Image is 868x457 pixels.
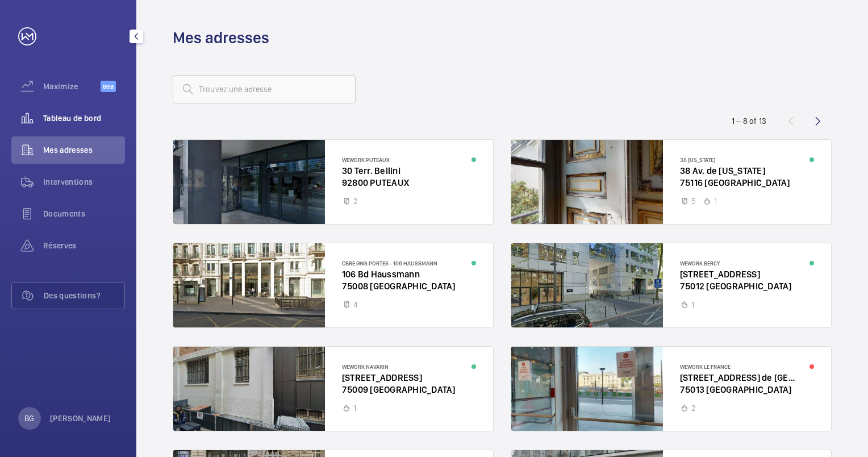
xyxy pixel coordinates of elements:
[24,413,34,424] p: BG
[43,240,125,251] span: Réserves
[43,81,101,92] span: Maximize
[173,75,356,103] input: Trouvez une adresse
[173,27,269,48] h1: Mes adresses
[50,413,111,424] p: [PERSON_NAME]
[43,176,125,188] span: Interventions
[44,290,124,301] span: Des questions?
[732,115,766,127] div: 1 – 8 of 13
[43,144,125,156] span: Mes adresses
[43,208,125,219] span: Documents
[101,81,116,92] span: Beta
[43,113,125,124] span: Tableau de bord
